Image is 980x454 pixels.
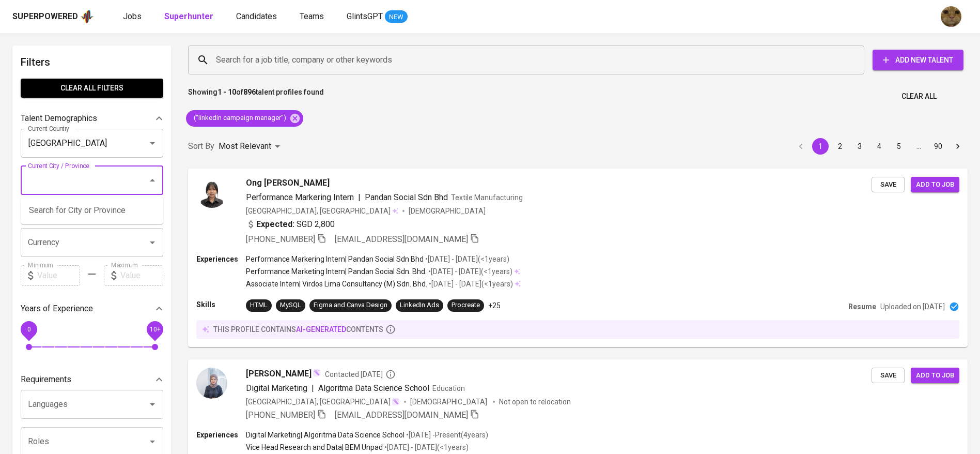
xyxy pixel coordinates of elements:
[246,430,405,440] p: Digital Marketing | Algoritma Data Science School
[950,138,966,155] button: Go to next page
[246,266,427,277] p: Performance Marketing Intern | Pandan Social Sdn. Bhd.
[80,9,94,24] img: app logo
[911,177,959,193] button: Add to job
[21,112,97,125] p: Talent Demographics
[236,10,279,23] a: Candidates
[300,10,326,23] a: Teams
[409,206,487,216] span: [DEMOGRAPHIC_DATA]
[916,179,954,191] span: Add to job
[891,138,907,155] button: Go to page 5
[243,88,256,96] b: 896
[21,302,93,315] p: Years of Experience
[145,434,160,449] button: Open
[871,138,888,155] button: Go to page 4
[246,254,424,264] p: Performance Markering Intern | Pandan Social Sdn Bhd
[246,177,330,189] span: Ong [PERSON_NAME]
[877,370,899,382] span: Save
[812,138,829,155] button: page 1
[246,192,354,202] span: Performance Markering Intern
[29,82,155,95] span: Clear All filters
[427,266,512,277] p: • [DATE] - [DATE] ( <1 years )
[432,384,465,392] span: Education
[246,397,400,407] div: [GEOGRAPHIC_DATA], [GEOGRAPHIC_DATA]
[832,138,848,155] button: Go to page 2
[21,197,163,224] div: Search for City or Province
[296,325,346,334] span: AI-generated
[164,10,215,23] a: Superhunter
[335,234,468,244] span: [EMAIL_ADDRESS][DOMAIN_NAME]
[145,173,160,188] button: Close
[196,430,246,440] p: Experiences
[405,430,488,440] p: • [DATE] - Present ( 4 years )
[186,110,303,127] div: ("linkedin campaign manager")
[246,442,383,452] p: Vice Head Research and Data | BEM Unpad
[21,373,71,386] p: Requirements
[186,113,292,123] span: ("linkedin campaign manager")
[246,368,312,380] span: [PERSON_NAME]
[873,50,963,70] button: Add New Talent
[246,218,335,231] div: SGD 2,800
[246,383,307,393] span: Digital Marketing
[246,206,398,216] div: [GEOGRAPHIC_DATA], [GEOGRAPHIC_DATA]
[280,300,301,310] div: MySQL
[313,369,321,377] img: magic_wand.svg
[196,299,246,310] p: Skills
[188,87,324,106] p: Showing of talent profiles found
[424,254,509,264] p: • [DATE] - [DATE] ( <1 years )
[188,140,214,153] p: Sort By
[872,368,905,384] button: Save
[400,300,439,310] div: LinkedIn Ads
[314,300,387,310] div: Figma and Canva Design
[365,192,448,202] span: Pandan Social Sdn Bhd
[848,301,876,312] p: Resume
[488,300,501,311] p: +25
[910,141,927,152] div: …
[246,234,315,244] span: [PHONE_NUMBER]
[213,324,383,335] p: this profile contains contents
[246,279,427,289] p: Associate Intern | Virdos Lima Consultancy (M) Sdn. Bhd.
[149,325,160,332] span: 10+
[145,397,160,412] button: Open
[325,369,396,380] span: Contacted [DATE]
[21,79,163,98] button: Clear All filters
[250,300,268,310] div: HTML
[499,397,571,407] p: Not open to relocation
[851,138,868,155] button: Go to page 3
[188,169,968,347] a: Ong [PERSON_NAME]Performance Markering Intern|Pandan Social Sdn BhdTextile Manufacturing[GEOGRAPH...
[217,88,236,96] b: 1 - 10
[911,368,959,384] button: Add to job
[300,11,324,21] span: Teams
[12,11,78,23] div: Superpowered
[12,9,94,24] a: Superpoweredapp logo
[21,298,163,319] div: Years of Experience
[335,410,468,420] span: [EMAIL_ADDRESS][DOMAIN_NAME]
[219,137,284,156] div: Most Relevant
[246,410,315,420] span: [PHONE_NUMBER]
[392,398,400,406] img: magic_wand.svg
[196,368,227,399] img: 55cce28b63c903a31536ba49257c1aa1.png
[872,177,905,193] button: Save
[219,140,271,153] p: Most Relevant
[451,193,523,202] span: Textile Manufacturing
[256,218,294,231] b: Expected:
[385,369,396,380] svg: By Batam recruiter
[312,382,314,395] span: |
[410,397,489,407] span: [DEMOGRAPHIC_DATA]
[21,54,163,70] h6: Filters
[452,300,480,310] div: Procreate
[123,10,144,23] a: Jobs
[930,138,946,155] button: Go to page 90
[358,191,361,204] span: |
[21,207,163,228] div: Expected Salary
[21,108,163,129] div: Talent Demographics
[164,11,213,21] b: Superhunter
[120,265,163,286] input: Value
[145,136,160,150] button: Open
[941,6,961,27] img: ec6c0910-f960-4a00-a8f8-c5744e41279e.jpg
[347,11,383,21] span: GlintsGPT
[236,11,277,21] span: Candidates
[21,369,163,390] div: Requirements
[37,265,80,286] input: Value
[196,254,246,264] p: Experiences
[383,442,469,452] p: • [DATE] - [DATE] ( <1 years )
